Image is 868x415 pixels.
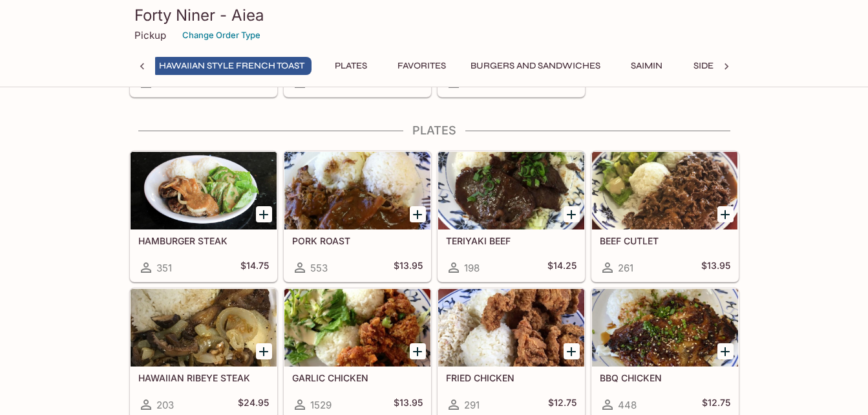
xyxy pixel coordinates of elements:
[564,343,580,359] button: Add FRIED CHICKEN
[592,289,738,367] div: BBQ CHICKEN
[600,235,730,246] h5: BEEF CUTLET
[591,151,739,282] a: BEEF CUTLET261$13.95
[156,399,174,411] span: 203
[618,57,676,75] button: Saimin
[292,372,423,383] h5: GARLIC CHICKEN
[256,343,272,359] button: Add HAWAIIAN RIBEYE STEAK
[547,260,577,275] h5: $14.25
[129,123,739,138] h4: Plates
[464,262,480,274] span: 198
[156,262,172,274] span: 351
[410,206,426,222] button: Add PORK ROAST
[134,5,734,25] h3: Forty Niner - Aiea
[600,372,730,383] h5: BBQ CHICKEN
[238,397,269,412] h5: $24.95
[686,57,754,75] button: Side Oders
[438,151,585,282] a: TERIYAKI BEEF198$14.25
[592,152,738,229] div: BEEF CUTLET
[322,57,380,75] button: Plates
[240,260,269,275] h5: $14.75
[130,151,277,282] a: HAMBURGER STEAK351$14.75
[463,57,608,75] button: Burgers and Sandwiches
[717,343,734,359] button: Add BBQ CHICKEN
[548,397,577,412] h5: $12.75
[284,151,431,282] a: PORK ROAST553$13.95
[310,399,332,411] span: 1529
[394,260,423,275] h5: $13.95
[438,289,584,367] div: FRIED CHICKEN
[618,399,637,411] span: 448
[702,397,730,412] h5: $12.75
[138,372,269,383] h5: HAWAIIAN RIBEYE STEAK
[390,57,453,75] button: Favorites
[446,372,577,383] h5: FRIED CHICKEN
[564,206,580,222] button: Add TERIYAKI BEEF
[134,29,166,41] p: Pickup
[131,289,277,367] div: HAWAIIAN RIBEYE STEAK
[618,262,633,274] span: 261
[438,152,584,229] div: TERIYAKI BEEF
[310,262,328,274] span: 553
[292,235,423,246] h5: PORK ROAST
[410,343,426,359] button: Add GARLIC CHICKEN
[176,25,266,45] button: Change Order Type
[717,206,734,222] button: Add BEEF CUTLET
[701,260,730,275] h5: $13.95
[284,289,430,367] div: GARLIC CHICKEN
[394,397,423,412] h5: $13.95
[284,152,430,229] div: PORK ROAST
[464,399,480,411] span: 291
[446,235,577,246] h5: TERIYAKI BEEF
[152,57,312,75] button: Hawaiian Style French Toast
[131,152,277,229] div: HAMBURGER STEAK
[138,235,269,246] h5: HAMBURGER STEAK
[256,206,272,222] button: Add HAMBURGER STEAK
